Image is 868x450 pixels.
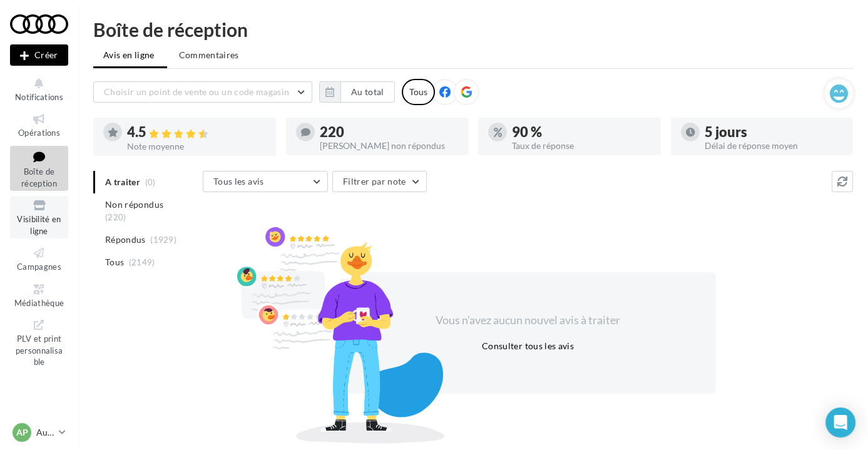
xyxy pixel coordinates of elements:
a: PLV et print personnalisable [10,315,68,370]
span: Visibilité en ligne [17,214,61,236]
a: Médiathèque [10,280,68,310]
span: PLV et print personnalisable [16,331,63,367]
button: Choisir un point de vente ou un code magasin [93,81,312,103]
span: Non répondus [105,198,163,211]
div: Tous [402,79,435,105]
span: Répondus [105,233,146,246]
button: Consulter tous les avis [477,339,579,354]
div: Délai de réponse moyen [705,141,844,150]
span: (1929) [150,235,176,245]
button: Au total [319,81,395,103]
button: Tous les avis [203,171,328,192]
div: Note moyenne [127,142,266,151]
a: Boîte de réception [10,146,68,192]
span: Opérations [18,128,60,138]
div: 90 % [512,125,651,139]
span: Tous les avis [213,176,264,187]
span: (2149) [129,257,155,267]
button: Créer [10,44,68,66]
span: Médiathèque [14,298,64,308]
a: Campagnes [10,243,68,274]
div: [PERSON_NAME] non répondus [320,141,459,150]
a: Opérations [10,110,68,140]
span: Commentaires [179,49,239,61]
span: AP [16,426,28,439]
span: Campagnes [17,262,61,272]
a: AP Audi PONTOISE [10,421,68,444]
span: (220) [105,212,126,222]
div: Nouvelle campagne [10,44,68,66]
span: Notifications [15,92,63,102]
div: Open Intercom Messenger [825,407,855,437]
button: Au total [340,81,395,103]
button: Notifications [10,74,68,105]
div: Boîte de réception [93,20,853,39]
a: Visibilité en ligne [10,196,68,238]
p: Audi PONTOISE [36,426,54,439]
span: Tous [105,256,124,268]
button: Filtrer par note [332,171,427,192]
div: 5 jours [705,125,844,139]
div: Vous n'avez aucun nouvel avis à traiter [421,312,636,329]
span: Boîte de réception [21,166,57,188]
span: Choisir un point de vente ou un code magasin [104,86,289,97]
div: Taux de réponse [512,141,651,150]
div: 220 [320,125,459,139]
div: 4.5 [127,125,266,140]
